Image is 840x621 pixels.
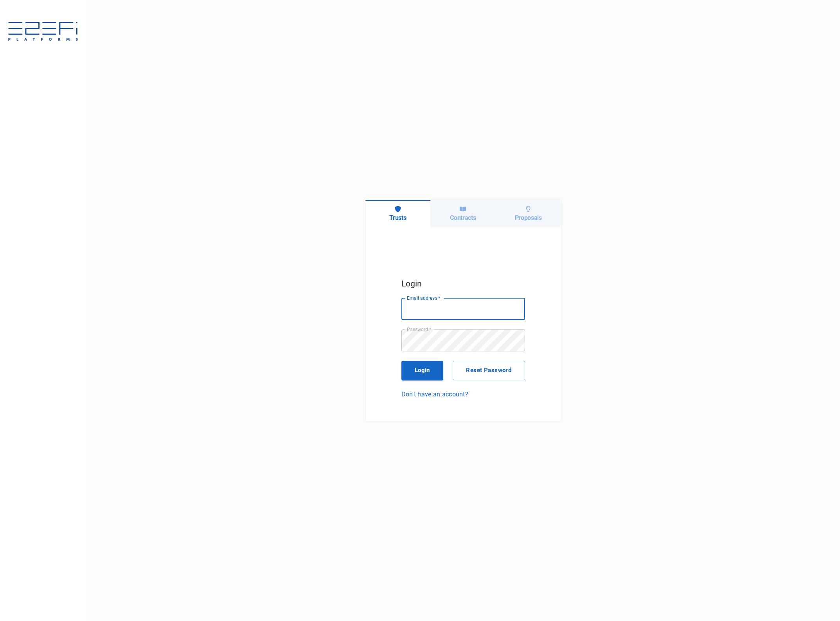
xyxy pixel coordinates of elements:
button: Reset Password [453,361,525,380]
h6: Trusts [389,214,406,221]
label: Email address [407,295,441,301]
a: Don't have an account? [401,390,525,399]
label: Password [407,326,431,333]
h5: Login [401,277,525,290]
button: Login [401,361,444,380]
h6: Contracts [450,214,476,221]
h6: Proposals [515,214,542,221]
img: svg%3e [8,22,78,42]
